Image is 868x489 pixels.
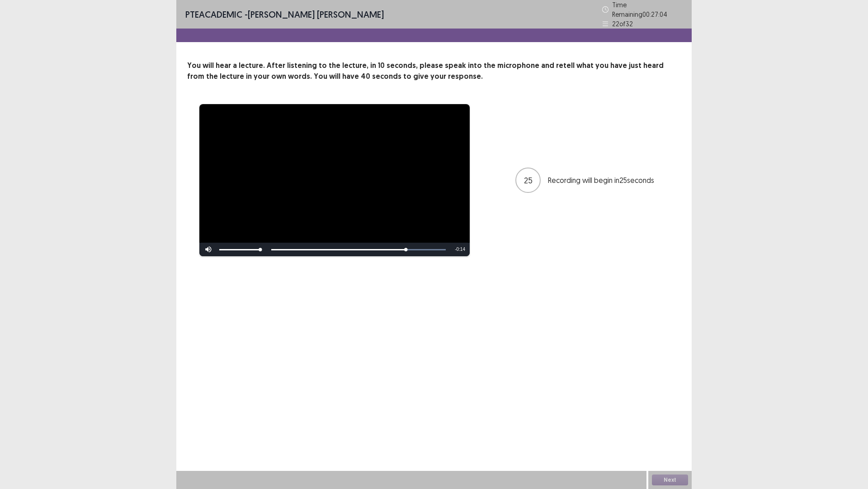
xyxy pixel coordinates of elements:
[524,174,533,187] p: 25
[457,247,465,252] span: 0:14
[199,243,217,256] button: Mute
[455,247,456,252] span: -
[219,249,260,250] div: Volume Level
[185,9,242,20] span: PTE academic
[187,60,681,82] p: You will hear a lecture. After listening to the lecture, in 10 seconds, please speak into the mic...
[612,19,633,29] p: 22 of 32
[185,8,384,21] p: - [PERSON_NAME] [PERSON_NAME]
[199,104,470,256] div: Video Player
[548,175,665,186] p: Recording will begin in 25 seconds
